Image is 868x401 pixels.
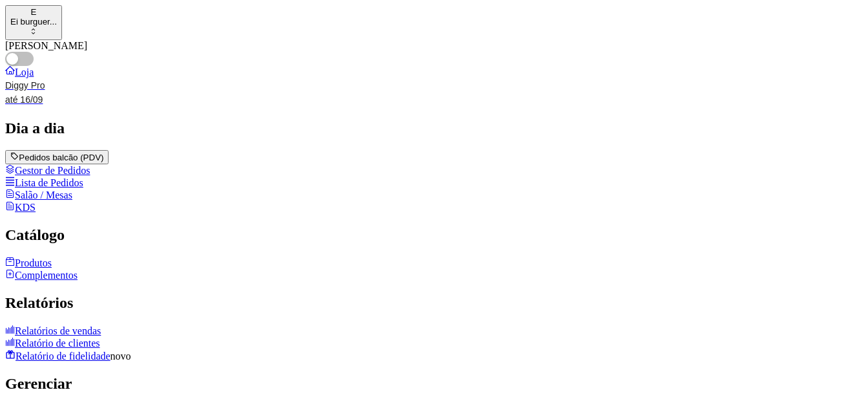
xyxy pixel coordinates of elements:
span: E [30,7,36,17]
h2: Dia a dia [5,120,863,137]
div: Ei burguer ... [10,17,57,27]
h2: Catálogo [5,226,863,244]
label: [PERSON_NAME] [5,40,87,51]
h2: Gerenciar [5,375,863,393]
a: Produtos [5,257,52,268]
button: Select a team [5,5,62,40]
a: Loja [5,67,34,78]
article: Diggy Pro [5,78,863,92]
a: KDS [5,202,36,213]
a: Diggy Proaté 16/09 [5,78,863,107]
a: Relatórios de vendas [5,325,101,336]
a: Salão / Mesas [5,190,72,200]
a: Lista de Pedidos [5,177,83,188]
h2: Relatórios [5,294,863,312]
button: Pedidos balcão (PDV) [5,150,109,164]
a: Complementos [5,270,78,281]
a: Gestor de Pedidos [5,165,90,176]
a: Relatório de clientes [5,338,100,349]
article: até 16/09 [5,92,863,107]
span: novo [111,351,131,362]
a: Relatório de fidelidade [5,351,111,362]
